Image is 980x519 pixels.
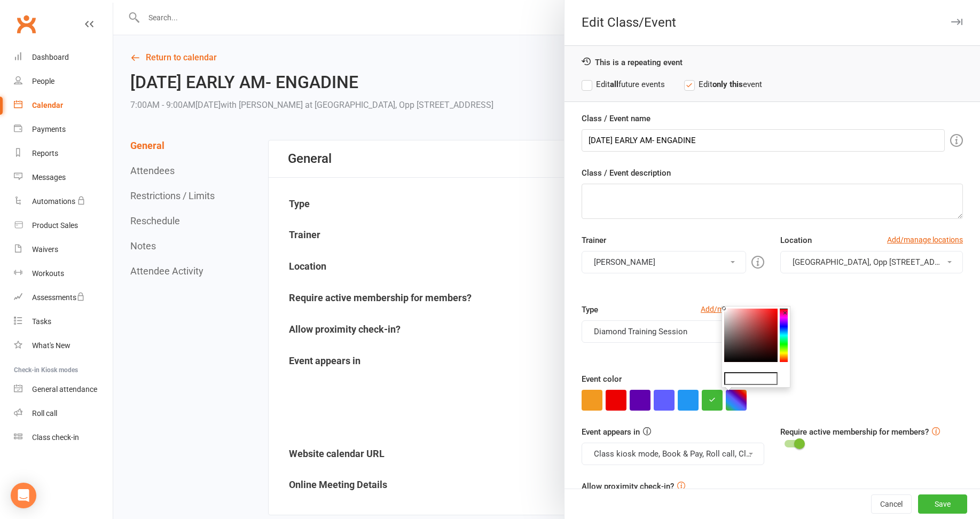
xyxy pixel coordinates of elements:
[701,303,764,315] a: Add/manage types
[32,197,75,206] div: Automations
[32,245,58,254] div: Waivers
[32,53,69,61] div: Dashboard
[582,167,671,179] label: Class / Event description
[32,77,54,85] div: People
[14,262,113,286] a: Workouts
[14,286,113,310] a: Assessments
[32,409,57,418] div: Roll call
[887,234,963,246] a: Add/manage locations
[14,334,113,358] a: What's New
[14,310,113,334] a: Tasks
[780,251,963,273] button: [GEOGRAPHIC_DATA], Opp [STREET_ADDRESS]
[582,373,622,386] label: Event color
[14,93,113,117] a: Calendar
[780,306,790,320] button: ×
[14,402,113,426] a: Roll call
[582,112,650,125] label: Class / Event name
[32,385,97,394] div: General attendance
[582,426,640,438] label: Event appears in
[11,483,36,508] div: Open Intercom Messenger
[14,238,113,262] a: Waivers
[32,221,78,230] div: Product Sales
[32,149,58,158] div: Reports
[32,125,66,133] div: Payments
[712,80,743,89] strong: only this
[32,317,51,326] div: Tasks
[871,494,912,514] button: Cancel
[565,15,980,30] div: Edit Class/Event
[32,173,66,182] div: Messages
[32,433,79,442] div: Class check-in
[582,78,665,91] label: Edit future events
[780,234,812,247] label: Location
[582,57,963,67] div: This is a repeating event
[610,80,618,89] strong: all
[32,101,63,109] div: Calendar
[32,269,64,278] div: Workouts
[14,69,113,93] a: People
[14,166,113,190] a: Messages
[14,190,113,214] a: Automations
[32,293,85,302] div: Assessments
[582,303,598,316] label: Type
[14,378,113,402] a: General attendance kiosk mode
[13,11,40,37] a: Clubworx
[14,45,113,69] a: Dashboard
[684,78,762,91] label: Edit event
[582,129,945,152] input: Enter event name
[582,251,746,273] button: [PERSON_NAME]
[14,214,113,238] a: Product Sales
[14,426,113,450] a: Class kiosk mode
[582,234,606,247] label: Trainer
[780,427,929,437] label: Require active membership for members?
[793,257,961,267] span: [GEOGRAPHIC_DATA], Opp [STREET_ADDRESS]
[14,141,113,166] a: Reports
[582,480,674,493] label: Allow proximity check-in?
[918,494,967,514] button: Save
[582,443,764,465] button: Class kiosk mode, Book & Pay, Roll call, Clubworx website calendar and Mobile app
[582,320,764,343] button: Diamond Training Session
[14,117,113,141] a: Payments
[32,341,70,350] div: What's New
